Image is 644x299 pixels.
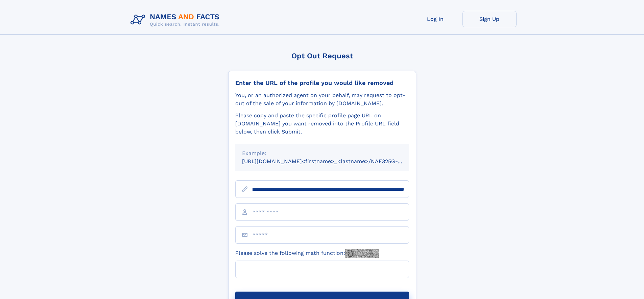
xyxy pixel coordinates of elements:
[235,91,409,108] div: You, or an authorized agent on your behalf, may request to opt-out of the sale of your informatio...
[408,11,462,27] a: Log In
[242,158,422,165] small: [URL][DOMAIN_NAME]<firstname>_<lastname>/NAF325G-xxxxxxxx
[235,249,379,258] label: Please solve the following math function:
[462,11,517,27] a: Sign Up
[128,11,225,29] img: Logo Names and Facts
[235,112,409,136] div: Please copy and paste the specific profile page URL on [DOMAIN_NAME] you want removed into the Pr...
[228,52,416,60] div: Opt Out Request
[242,149,402,157] div: Example:
[235,79,409,87] div: Enter the URL of the profile you would like removed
